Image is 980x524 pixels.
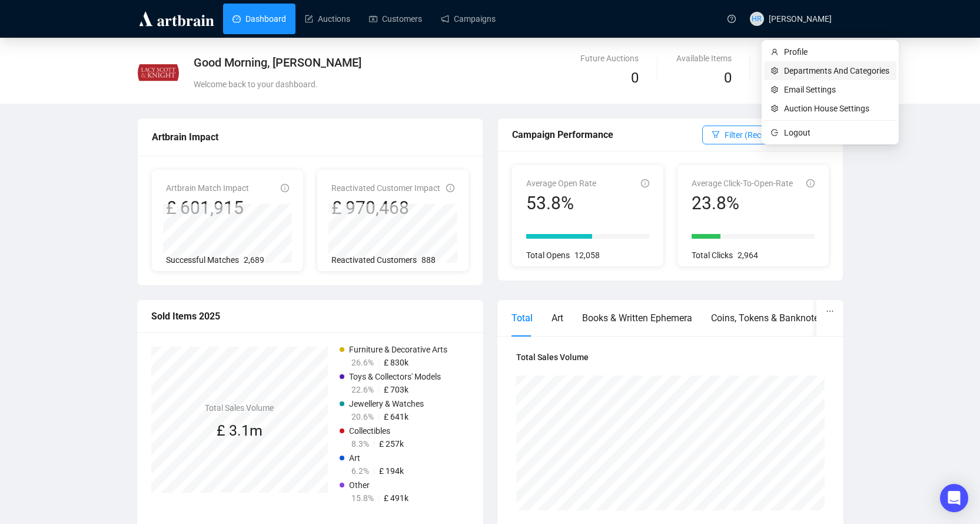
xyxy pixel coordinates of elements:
[511,311,533,325] div: Total
[369,4,422,34] a: Customers
[384,412,408,421] span: £ 641k
[331,255,417,265] span: Reactivated Customers
[580,52,639,65] div: Future Auctions
[384,385,408,394] span: £ 703k
[712,130,720,139] span: filter
[784,126,889,139] span: Logout
[138,52,179,94] img: 6188ebe65f8709000edde653.jpg
[692,192,793,215] div: 23.8%
[331,183,440,193] span: Reactivated Customer Impact
[582,311,692,325] div: Books & Written Ephemera
[526,251,570,260] span: Total Opens
[351,358,374,367] span: 26.6%
[676,52,732,65] div: Available Items
[692,179,793,188] span: Average Click-To-Open-Rate
[771,105,779,112] span: setting
[806,179,815,187] span: info-circle
[194,54,605,71] div: Good Morning, [PERSON_NAME]
[349,426,390,436] span: Collectibles
[446,184,454,192] span: info-circle
[151,309,469,324] div: Sold Items 2025
[826,307,834,315] span: ellipsis
[351,385,374,394] span: 22.6%
[351,412,374,421] span: 20.6%
[349,399,424,408] span: Jewellery & Watches
[771,86,779,93] span: setting
[574,251,600,260] span: 12,058
[152,130,469,144] div: Artbrain Impact
[512,127,702,142] div: Campaign Performance
[692,251,733,260] span: Total Clicks
[752,13,762,25] span: HR
[166,255,239,265] span: Successful Matches
[516,351,825,364] h4: Total Sales Volume
[769,14,832,24] span: [PERSON_NAME]
[379,466,404,476] span: £ 194k
[166,197,249,219] div: £ 601,915
[641,179,649,187] span: info-circle
[349,453,360,463] span: Art
[379,439,404,449] span: £ 257k
[784,45,889,58] span: Profile
[421,255,436,265] span: 888
[384,358,408,367] span: £ 830k
[940,484,968,512] div: Open Intercom Messenger
[205,401,274,414] h4: Total Sales Volume
[784,83,889,96] span: Email Settings
[232,4,286,34] a: Dashboard
[771,129,779,136] span: logout
[244,255,264,265] span: 2,689
[166,183,249,193] span: Artbrain Match Impact
[441,4,496,34] a: Campaigns
[331,197,440,219] div: £ 970,468
[816,300,843,322] button: ellipsis
[281,184,289,192] span: info-circle
[194,78,605,91] div: Welcome back to your dashboard.
[738,251,758,260] span: 2,964
[702,126,829,144] button: Filter (Recommendations)
[727,15,736,23] span: question-circle
[217,422,263,439] span: £ 3.1m
[711,311,823,325] div: Coins, Tokens & Banknotes
[631,70,639,86] span: 0
[351,466,369,476] span: 6.2%
[349,480,370,490] span: Other
[724,70,732,86] span: 0
[349,372,441,381] span: Toys & Collectors' Models
[552,311,563,325] div: Art
[784,64,889,77] span: Departments And Categories
[349,345,447,354] span: Furniture & Decorative Arts
[771,48,779,55] span: user
[384,493,408,503] span: £ 491k
[305,4,350,34] a: Auctions
[771,67,779,74] span: setting
[526,192,596,215] div: 53.8%
[784,102,889,115] span: Auction House Settings
[725,128,819,141] span: Filter (Recommendations)
[351,439,369,449] span: 8.3%
[137,9,216,28] img: logo
[351,493,374,503] span: 15.8%
[526,179,596,188] span: Average Open Rate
